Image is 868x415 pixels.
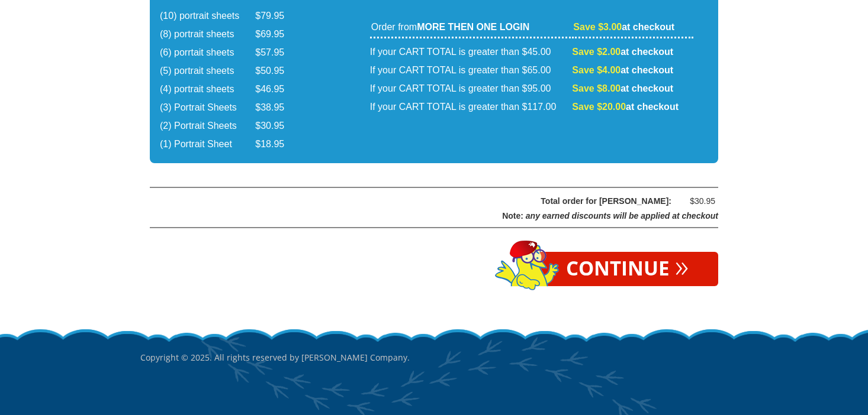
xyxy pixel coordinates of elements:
strong: at checkout [572,83,673,93]
td: If your CART TOTAL is greater than $117.00 [370,99,571,116]
td: $69.95 [255,26,299,43]
td: $18.95 [255,136,299,153]
td: $50.95 [255,63,299,80]
strong: at checkout [572,47,673,57]
td: (2) Portrait Sheets [160,118,254,135]
span: any earned discounts will be applied at checkout [526,211,718,221]
td: (1) Portrait Sheet [160,136,254,153]
td: (4) portrait sheets [160,81,254,98]
strong: at checkout [572,102,679,112]
span: » [675,259,689,272]
td: $38.95 [255,99,299,116]
td: $30.95 [255,118,299,135]
td: (3) Portrait Sheets [160,99,254,116]
strong: MORE THEN ONE LOGIN [417,22,529,32]
td: (8) portrait sheets [160,26,254,43]
span: Save $20.00 [572,102,626,112]
td: (5) portrait sheets [160,63,254,80]
td: (6) porrtait sheets [160,44,254,61]
span: Save $3.00 [573,22,622,32]
span: Save $4.00 [572,65,621,75]
strong: at checkout [572,65,673,75]
td: Order from [370,21,571,38]
a: Continue» [536,252,718,286]
td: $46.95 [255,81,299,98]
span: Note: [502,211,523,221]
td: If your CART TOTAL is greater than $45.00 [370,40,571,61]
strong: at checkout [573,22,674,32]
td: $57.95 [255,44,299,61]
td: (10) portrait sheets [160,8,254,25]
td: If your CART TOTAL is greater than $95.00 [370,80,571,98]
span: Save $2.00 [572,47,621,57]
span: Save $8.00 [572,83,621,93]
td: If your CART TOTAL is greater than $65.00 [370,62,571,79]
p: Copyright © 2025. All rights reserved by [PERSON_NAME] Company. [140,328,728,388]
div: $30.95 [680,194,715,209]
div: Total order for [PERSON_NAME]: [180,194,671,209]
td: $79.95 [255,8,299,25]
